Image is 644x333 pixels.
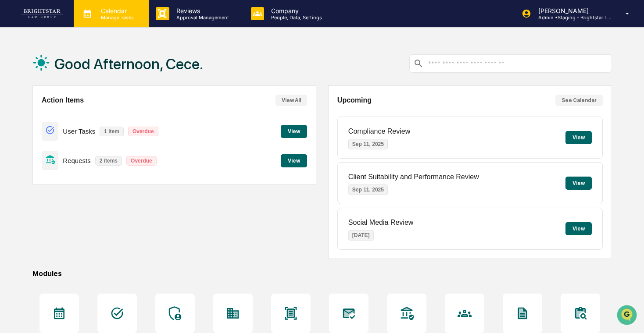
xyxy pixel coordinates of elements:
iframe: Open customer support [616,304,640,328]
img: Jack Rasmussen [9,135,23,149]
p: Calendar [94,7,138,14]
button: View [565,222,592,235]
span: [PERSON_NAME] [27,119,71,126]
h1: Good Afternoon, Cece. [54,55,203,73]
p: 1 item [100,127,124,136]
span: • [73,143,76,150]
span: [DATE] [78,143,96,150]
p: People, Data, Settings [264,14,326,21]
span: Attestations [72,179,109,188]
span: [DATE] [78,119,96,126]
p: Social Media Review [348,219,414,227]
p: Client Suitability and Performance Review [348,173,479,181]
p: Approval Management [169,14,233,21]
button: Start new chat [149,70,160,80]
p: User Tasks [63,128,95,135]
span: • [73,119,76,126]
button: See all [136,96,160,106]
span: Data Lookup [18,196,55,205]
p: How can we help? [9,18,160,32]
a: Powered byPylon [62,217,106,224]
a: View [281,127,307,135]
button: See Calendar [555,95,603,106]
span: Preclearance [18,179,57,188]
button: View [281,125,307,138]
p: Reviews [169,7,233,14]
div: 🖐️ [9,180,16,187]
p: Manage Tasks [94,14,138,21]
img: 1746055101610-c473b297-6a78-478c-a979-82029cc54cd1 [9,67,25,83]
p: Overdue [128,127,158,136]
a: 🖐️Preclearance [5,176,60,191]
p: Requests [63,157,90,164]
div: Past conversations [9,97,59,104]
p: [PERSON_NAME] [531,7,613,14]
p: Sep 11, 2025 [348,139,388,149]
a: 🗄️Attestations [60,176,112,191]
button: View [565,177,592,190]
button: View [565,131,592,144]
img: Cece Ferraez [9,111,23,125]
img: 8933085812038_c878075ebb4cc5468115_72.jpg [18,67,34,83]
p: [DATE] [348,230,374,241]
img: 1746055101610-c473b297-6a78-478c-a979-82029cc54cd1 [18,143,25,150]
button: View [281,154,307,167]
img: logo [21,9,63,18]
div: 🗄️ [64,180,71,187]
a: View [281,156,307,164]
div: Modules [32,269,612,278]
p: Sep 11, 2025 [348,184,388,195]
span: Pylon [87,217,106,224]
span: [PERSON_NAME] [27,143,71,150]
a: 🔎Data Lookup [5,192,59,208]
p: 2 items [95,156,122,166]
div: We're available if you need us! [39,76,121,83]
p: Admin • Staging - Brightstar Law Group [531,14,613,21]
div: Start new chat [39,67,144,76]
button: View All [275,95,307,106]
h2: Upcoming [337,96,372,104]
p: Overdue [126,156,157,166]
p: Compliance Review [348,128,410,135]
div: 🔎 [9,197,16,204]
p: Company [264,7,326,14]
h2: Action Items [42,96,84,104]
